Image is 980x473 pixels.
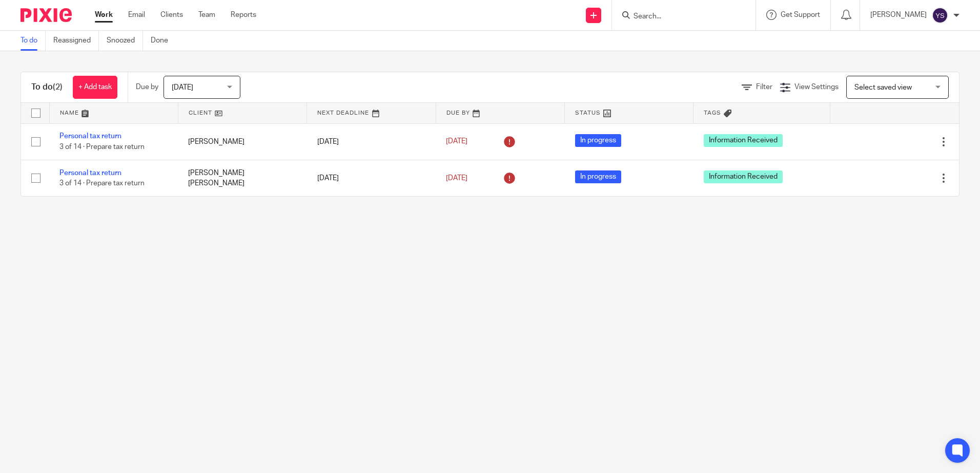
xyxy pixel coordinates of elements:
td: [PERSON_NAME] [PERSON_NAME] [178,160,307,196]
a: Reports [231,10,256,20]
a: To do [21,31,46,51]
a: Clients [160,10,183,20]
span: Select saved view [854,84,912,91]
a: Done [151,31,176,51]
span: 3 of 14 · Prepare tax return [59,143,145,150]
a: + Add task [73,76,117,99]
td: [DATE] [307,160,436,196]
p: Due by [136,82,158,92]
h1: To do [31,82,63,93]
a: Work [95,10,113,20]
img: Pixie [21,8,72,22]
span: Information Received [704,170,783,183]
span: Tags [704,110,721,116]
span: View Settings [794,83,839,91]
span: [DATE] [172,84,193,91]
span: Filter [756,83,772,91]
p: [PERSON_NAME] [870,10,927,20]
a: Personal tax return [59,133,121,140]
span: Get Support [781,11,820,18]
td: [PERSON_NAME] [178,123,307,160]
span: In progress [575,170,621,183]
span: Information Received [704,134,783,147]
a: Reassigned [53,31,99,51]
img: svg%3E [932,7,948,24]
a: Team [198,10,215,20]
span: 3 of 14 · Prepare tax return [59,180,145,187]
a: Email [128,10,145,20]
span: [DATE] [446,175,467,182]
a: Personal tax return [59,169,121,177]
a: Snoozed [107,31,143,51]
span: (2) [53,83,63,91]
span: In progress [575,134,621,147]
td: [DATE] [307,123,436,160]
input: Search [632,12,725,21]
span: [DATE] [446,138,467,145]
